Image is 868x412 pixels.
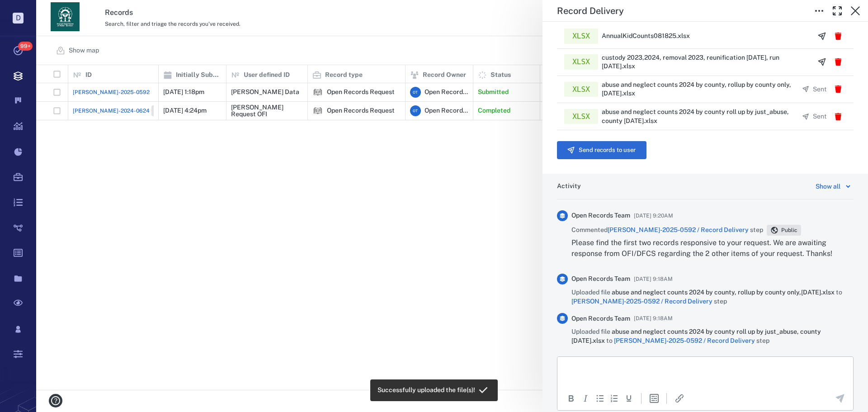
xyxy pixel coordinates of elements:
[571,328,821,344] span: abuse and neglect counts 2024 by county roll up by just_abuse, county [DATE].xlsx
[674,393,685,404] button: Insert/edit link
[571,275,630,284] span: Open Records Team
[634,210,673,221] span: [DATE] 9:20AM
[649,393,660,404] button: Insert template
[20,6,39,14] span: Help
[580,393,591,404] button: Italic
[608,226,749,233] a: [PERSON_NAME]-2025-0592 / Record Delivery
[634,313,673,324] span: [DATE] 9:18AM
[602,81,798,98] p: abuse and neglect counts 2024 by county, rollup by county only,[DATE].xlsx
[557,141,646,159] button: Send records to user
[602,53,810,71] p: custody 2023,2024, removal 2023, reunification [DATE], run [DATE].xlsx
[564,82,598,97] div: xlsx
[566,393,576,404] button: Bold
[612,289,836,296] span: abuse and neglect counts 2024 by county, rollup by county only,[DATE].xlsx
[557,357,853,386] iframe: Rich Text Area
[557,182,581,191] h6: Activity
[18,42,33,51] span: 99+
[810,2,828,20] button: Toggle to Edit Boxes
[609,393,620,404] div: Numbered list
[13,13,24,24] p: D
[571,314,630,323] span: Open Records Team
[813,112,826,121] p: Sent
[564,54,598,70] div: xlsx
[557,5,624,17] h5: Record Delivery
[779,227,799,234] span: Public
[571,211,630,220] span: Open Records Team
[828,2,846,20] button: Toggle Fullscreen
[571,226,763,235] span: Commented step
[614,337,755,344] a: [PERSON_NAME]-2025-0592 / Record Delivery
[571,327,854,345] span: Uploaded file to step
[571,288,854,306] span: Uploaded file to step
[564,28,598,44] div: xlsx
[835,393,845,404] button: Send the comment
[602,108,798,125] p: abuse and neglect counts 2024 by county roll up by just_abuse, county [DATE].xlsx
[816,181,840,192] div: Show all
[571,237,854,259] p: Please find the first two records responsive to your request. We are awaiting response from OFI/D...
[377,382,475,398] div: Successfully uploaded the file(s)!
[846,2,864,20] button: Close
[594,393,605,404] div: Bullet list
[623,393,634,404] button: Underline
[602,32,690,41] p: AnnualKidCounts081825.xlsx
[564,109,598,124] div: xlsx
[813,85,826,94] p: Sent
[571,298,712,305] a: [PERSON_NAME]-2025-0592 / Record Delivery
[634,274,673,284] span: [DATE] 9:18AM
